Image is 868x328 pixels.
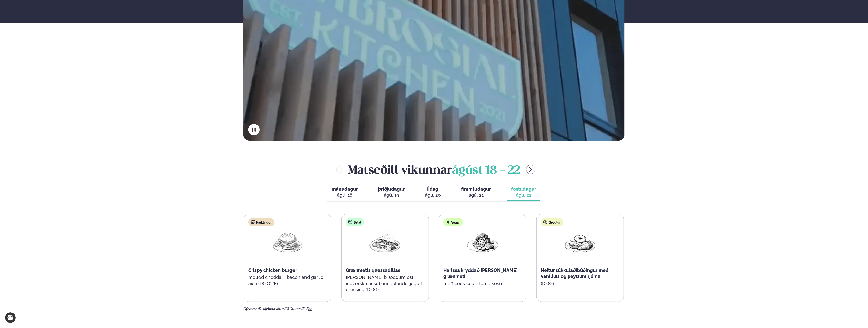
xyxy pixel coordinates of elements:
[332,192,358,198] div: ágú. 18
[452,165,520,176] span: ágúst 18 - 22
[271,230,304,254] img: Hamburger.png
[541,267,608,279] span: Heitur súkkulaðibúðingur með vanilluís og þeyttum rjóma
[327,184,362,201] button: mánudagur ágú. 18
[248,274,327,287] p: melted cheddar , bacon and garlic aioli (D) (G) (E)
[5,312,16,323] a: Cookie settings
[251,220,255,224] img: chicken.svg
[348,161,520,178] h2: Matseðill vikunnar
[443,218,463,226] div: Vegan
[507,184,540,201] button: föstudagur ágú. 22
[258,307,284,311] span: (D) Mjólkurvörur,
[541,280,619,287] p: (D) (G)
[346,274,424,293] p: [PERSON_NAME] bræddum osti, indversku linsubaunablöndu, jógúrt dressing (D) (G)
[243,307,257,311] span: Ofnæmi:
[511,186,536,192] span: föstudagur
[346,267,400,273] span: Grænmetis quessadillas
[374,184,409,201] button: þriðjudagur ágú. 19
[248,267,297,273] span: Crispy chicken burger
[461,186,491,192] span: fimmtudagur
[541,218,563,226] div: Beyglur
[369,230,401,254] img: Quesadilla.png
[457,184,495,201] button: fimmtudagur ágú. 21
[443,267,518,279] span: Harissa kryddað [PERSON_NAME] grænmeti
[378,192,405,198] div: ágú. 19
[378,186,405,192] span: þriðjudagur
[421,184,445,201] button: Í dag ágú. 20
[526,165,535,174] button: menu-btn-right
[332,186,358,192] span: mánudagur
[543,220,547,224] img: bagle-new-16px.svg
[461,192,491,198] div: ágú. 21
[248,218,274,226] div: Kjúklingur
[346,218,364,226] div: Salat
[284,307,301,311] span: (G) Glúten,
[425,192,441,198] div: ágú. 20
[301,307,312,311] span: (E) Egg
[425,186,441,192] span: Í dag
[511,192,536,198] div: ágú. 22
[333,165,342,174] button: menu-btn-left
[446,220,450,224] img: Vegan.svg
[443,280,522,287] p: með cous cous, tómatsósu
[564,230,596,254] img: Croissant.png
[466,230,499,254] img: Vegan.png
[348,220,352,224] img: salad.svg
